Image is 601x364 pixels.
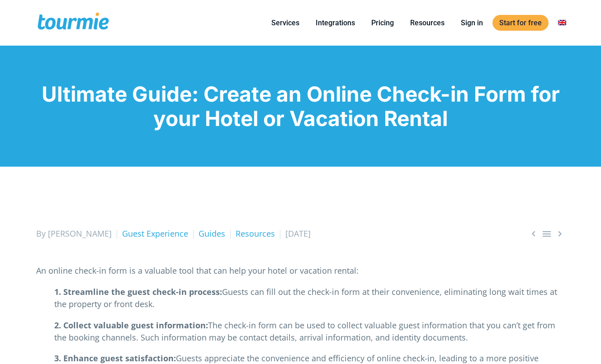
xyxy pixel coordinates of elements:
[541,228,552,239] a: 
[236,228,275,239] a: Resources
[403,17,451,28] a: Resources
[528,228,539,239] span: Previous post
[36,319,565,344] p: The check-in form can be used to collect valuable guest information that you can’t get from the b...
[554,228,565,239] a: 
[309,17,362,28] a: Integrations
[528,228,539,239] a: 
[54,286,222,297] strong: 1. Streamline the guest check-in process:
[36,228,112,239] span: By [PERSON_NAME]
[551,17,573,28] a: Switch to
[54,353,176,364] strong: 3. Enhance guest satisfaction:
[454,17,490,28] a: Sign in
[54,320,208,331] strong: 2. Collect valuable guest information:
[36,286,565,310] p: Guests can fill out the check-in form at their convenience, eliminating long wait times at the pr...
[285,228,311,239] span: [DATE]
[36,82,565,131] h1: Ultimate Guide: Create an Online Check-in Form for your Hotel or Vacation Rental
[554,228,565,239] span: Next post
[199,228,225,239] a: Guides
[364,17,401,28] a: Pricing
[492,15,549,31] a: Start for free
[36,265,565,277] p: An online check-in form is a valuable tool that can help your hotel or vacation rental:
[265,17,306,28] a: Services
[122,228,188,239] a: Guest Experience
